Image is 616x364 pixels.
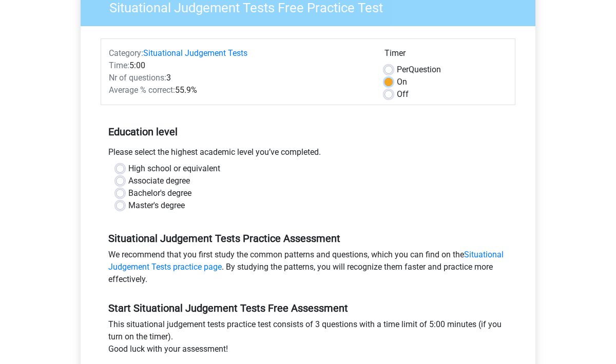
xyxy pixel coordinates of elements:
[109,85,175,95] span: Average % correct:
[128,187,191,199] label: Bachelor's degree
[101,84,377,96] div: 55.9%
[109,60,129,70] span: Time:
[397,64,441,76] label: Question
[109,73,166,83] span: Nr of questions:
[397,88,409,100] label: Off
[109,48,143,58] span: Category:
[108,232,508,245] h5: Situational Judgement Tests Practice Assessment
[128,199,185,212] label: Master's degree
[101,59,377,72] div: 5:00
[143,48,247,58] a: Situational Judgement Tests
[384,47,507,64] div: Timer
[128,175,190,187] label: Associate degree
[397,76,407,88] label: On
[101,249,515,290] div: We recommend that you first study the common patterns and questions, which you can find on the . ...
[397,65,409,74] span: Per
[101,318,515,359] div: This situational judgement tests practice test consists of 3 questions with a time limit of 5:00 ...
[108,302,508,314] h5: Start Situational Judgement Tests Free Assessment
[101,146,515,163] div: Please select the highest academic level you’ve completed.
[108,122,508,142] h5: Education level
[128,163,220,175] label: High school or equivalent
[101,72,377,84] div: 3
